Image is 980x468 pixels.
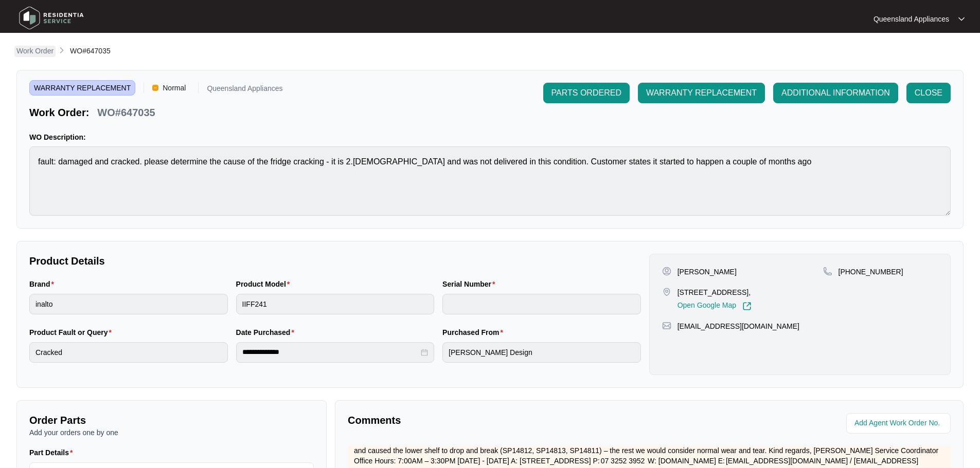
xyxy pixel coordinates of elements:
span: ADDITIONAL INFORMATION [781,87,890,99]
p: Queensland Appliances [874,14,949,24]
button: WARRANTY REPLACEMENT [638,83,765,103]
span: Normal [158,80,190,96]
p: WO#647035 [97,105,155,120]
p: Add your orders one by one [29,427,314,438]
img: user-pin [662,267,671,276]
p: Queensland Appliances [207,85,282,96]
button: ADDITIONAL INFORMATION [773,83,898,103]
p: Order Parts [29,413,314,427]
label: Purchased From [442,327,507,338]
p: [PERSON_NAME] [678,267,737,277]
textarea: fault: damaged and cracked. please determine the cause of the fridge cracking - it is 2.[DEMOGRAP... [29,146,951,216]
img: Link-External [742,302,752,311]
span: WARRANTY REPLACEMENT [29,80,135,96]
p: Comments [348,413,642,427]
img: map-pin [662,287,671,296]
img: residentia service logo [15,3,87,33]
input: Add Agent Work Order No. [854,417,945,429]
span: PARTS ORDERED [551,87,621,99]
img: map-pin [823,267,832,276]
button: PARTS ORDERED [543,83,630,103]
label: Part Details [29,447,77,458]
p: [EMAIL_ADDRESS][DOMAIN_NAME] [678,321,799,331]
span: WARRANTY REPLACEMENT [646,87,757,99]
img: dropdown arrow [958,16,965,22]
p: Product Details [29,254,641,268]
input: Brand [29,294,228,314]
img: map-pin [662,321,671,330]
input: Purchased From [442,342,641,363]
span: WO#647035 [70,47,111,55]
p: [STREET_ADDRESS], [678,287,752,297]
input: Product Fault or Query [29,342,228,363]
a: Work Order [14,46,56,57]
input: Serial Number [442,294,641,314]
p: [PHONE_NUMBER] [839,267,903,277]
p: WO Description: [29,132,951,142]
button: CLOSE [906,83,951,103]
p: Work Order: [29,105,89,120]
img: Vercel Logo [152,85,158,91]
label: Product Fault or Query [29,327,116,338]
input: Date Purchased [242,347,419,358]
label: Brand [29,279,58,289]
img: chevron-right [58,46,66,54]
label: Date Purchased [236,327,298,338]
span: CLOSE [915,87,942,99]
label: Product Model [236,279,294,289]
a: Open Google Map [678,302,752,311]
p: Work Order [16,46,54,56]
input: Product Model [236,294,435,314]
label: Serial Number [442,279,499,289]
